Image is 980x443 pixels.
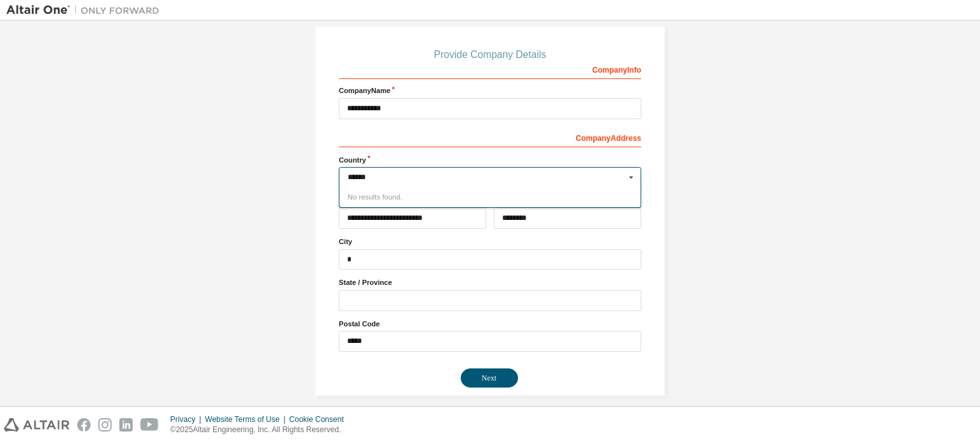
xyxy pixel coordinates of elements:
div: Company Address [339,127,641,147]
img: facebook.svg [77,418,91,432]
img: youtube.svg [140,418,159,432]
div: Website Terms of Use [205,414,289,425]
label: Country [339,155,641,165]
label: Postal Code [339,319,641,329]
div: No results found. [339,187,641,207]
div: Provide Company Details [339,51,641,59]
div: Privacy [170,414,205,425]
label: State / Province [339,277,641,287]
p: © 2025 Altair Engineering, Inc. All Rights Reserved. [170,425,352,435]
div: Company Info [339,59,641,79]
img: altair_logo.svg [4,418,70,432]
img: Altair One [6,4,166,17]
button: Next [461,368,518,388]
label: City [339,236,641,247]
label: Company Name [339,85,641,96]
img: instagram.svg [98,418,112,432]
img: linkedin.svg [119,418,133,432]
div: Cookie Consent [289,414,351,425]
